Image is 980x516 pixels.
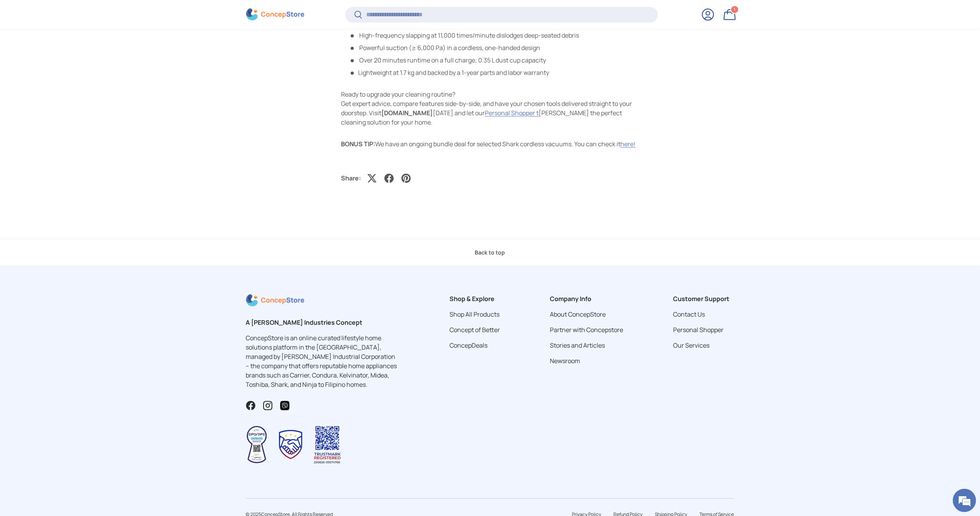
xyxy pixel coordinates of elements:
[550,357,580,365] a: Newsroom
[314,425,341,464] img: Trustmark QR
[550,326,623,334] a: Partner with Concepstore
[341,99,632,126] span: Get expert advice, compare features side-by-side, and have your chosen tools delivered straight t...
[246,333,400,389] p: ConcepStore is an online curated lifestyle home solutions platform in the [GEOGRAPHIC_DATA], mana...
[673,310,705,319] a: Contact Us
[360,56,546,64] span: Over 20 minutes runtime on a full charge; 0.35 L dust cup capacity
[673,326,723,334] a: Personal Shopper
[341,140,375,148] strong: BONUS TIP:
[450,326,500,334] a: Concept of Better
[485,109,539,117] a: Personal Shopper t
[341,90,456,99] span: Ready to upgrade your cleaning routine?
[279,430,302,459] img: Trustmark Seal
[450,341,487,350] a: ConcepDeals
[246,425,267,464] img: Data Privacy Seal
[621,140,636,148] a: here!
[360,31,579,40] span: High-frequency slapping at 11,000 times/minute dislodges deep-seated debris
[673,341,710,350] a: Our Services
[550,310,606,319] a: About ConcepStore
[246,318,400,327] h2: A [PERSON_NAME] Industries Concept
[734,7,735,12] span: 1
[358,68,549,77] span: Lightweight at 1.7 kg and backed by a 1-year parts and labor warranty
[450,310,499,319] a: Shop All Products
[246,9,304,21] img: ConcepStore
[382,109,433,117] strong: [DOMAIN_NAME]
[550,341,605,350] a: Stories and Articles
[360,43,541,52] span: Powerful suction (≥ 6,000 Pa) in a cordless, one-handed design
[341,140,636,148] span: We have an ongoing bundle deal for selected Shark cordless vacuums. You can check it
[341,173,361,183] p: Share:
